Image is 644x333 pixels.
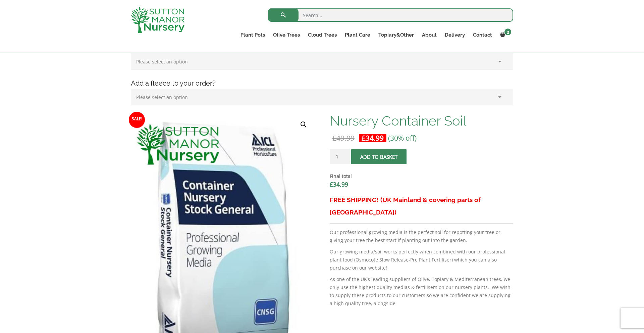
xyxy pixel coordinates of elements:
img: logo [131,7,184,33]
a: Plant Pots [236,30,269,40]
h4: Add a fleece to your order? [126,78,518,89]
a: About [418,30,441,40]
a: Contact [469,30,496,40]
p: Our professional growing media is the perfect soil for repotting your tree or giving your tree th... [330,228,513,244]
span: £ [362,133,366,143]
a: Delivery [441,30,469,40]
dt: Final total [330,172,513,180]
bdi: 49.99 [332,133,355,143]
span: £ [332,133,336,143]
a: Cloud Trees [304,30,341,40]
input: Search... [268,8,513,22]
bdi: 34.99 [330,180,348,188]
input: Product quantity [330,149,350,164]
span: £ [330,180,333,188]
a: Olive Trees [269,30,304,40]
bdi: 34.99 [362,133,384,143]
a: View full-screen image gallery [298,118,310,131]
p: As one of the UK’s leading suppliers of Olive, Topiary & Mediterranean trees, we only use the hig... [330,275,513,307]
a: 3 [496,30,513,40]
button: Add to basket [351,149,407,164]
span: 3 [504,29,511,35]
h3: FREE SHIPPING! (UK Mainland & covering parts of [GEOGRAPHIC_DATA]) [330,194,513,219]
h1: Nursery Container Soil [330,114,513,128]
p: Our growing media/soil works perfectly when combined with our professional plant food (Osmocote S... [330,248,513,272]
a: Topiary&Other [374,30,418,40]
span: Sale! [129,112,145,128]
a: Plant Care [341,30,374,40]
span: (30% off) [388,133,417,143]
